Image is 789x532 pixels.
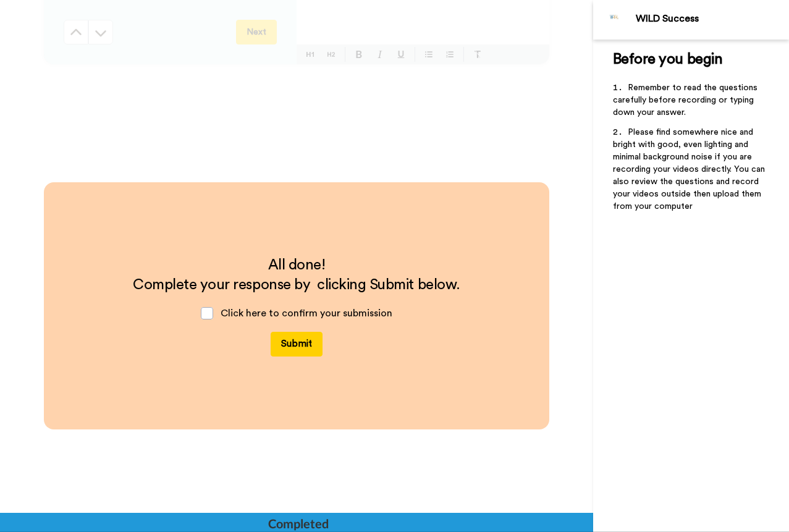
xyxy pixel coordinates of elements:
[221,308,392,318] span: Click here to confirm your submission
[268,258,326,272] span: All done!
[268,515,327,532] div: Completed
[613,128,767,211] span: Please find somewhere nice and bright with good, even lighting and minimal background noise if yo...
[636,13,788,25] div: WILD Success
[600,5,630,35] img: Profile Image
[613,83,760,117] span: Remember to read the questions carefully before recording or typing down your answer.
[613,52,722,67] span: Before you begin
[271,332,323,357] button: Submit
[133,277,460,292] span: Complete your response by clicking Submit below.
